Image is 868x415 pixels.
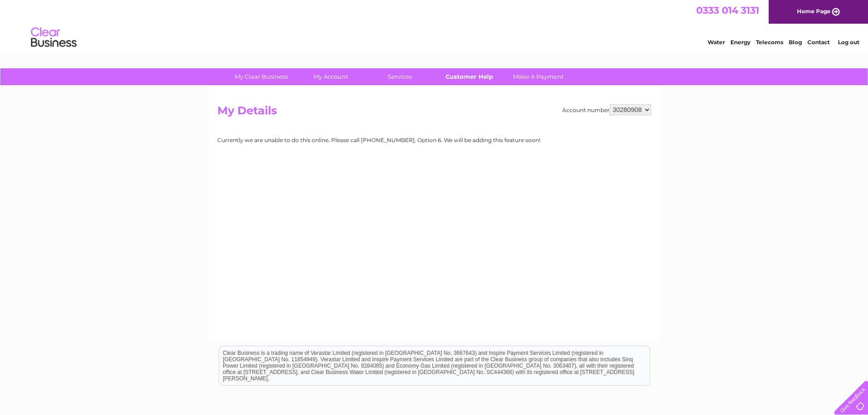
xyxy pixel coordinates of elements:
[217,136,540,144] p: Currently we are unable to do this online. Please call [PHONE_NUMBER], Option 6. We will be addin...
[293,68,368,85] a: My Account
[501,68,576,85] a: Make A Payment
[219,5,650,44] div: Clear Business is a trading name of Verastar Limited (registered in [GEOGRAPHIC_DATA] No. 3667643...
[217,104,651,122] h2: My Details
[789,39,802,46] a: Blog
[730,39,750,46] a: Energy
[362,68,437,85] a: Services
[708,39,725,46] a: Water
[562,104,651,115] div: Account number
[31,24,77,51] img: logo.png
[224,68,299,85] a: My Clear Business
[838,39,859,46] a: Log out
[807,39,830,46] a: Contact
[756,39,783,46] a: Telecoms
[431,68,507,85] a: Customer Help
[696,5,759,16] a: 0333 014 3131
